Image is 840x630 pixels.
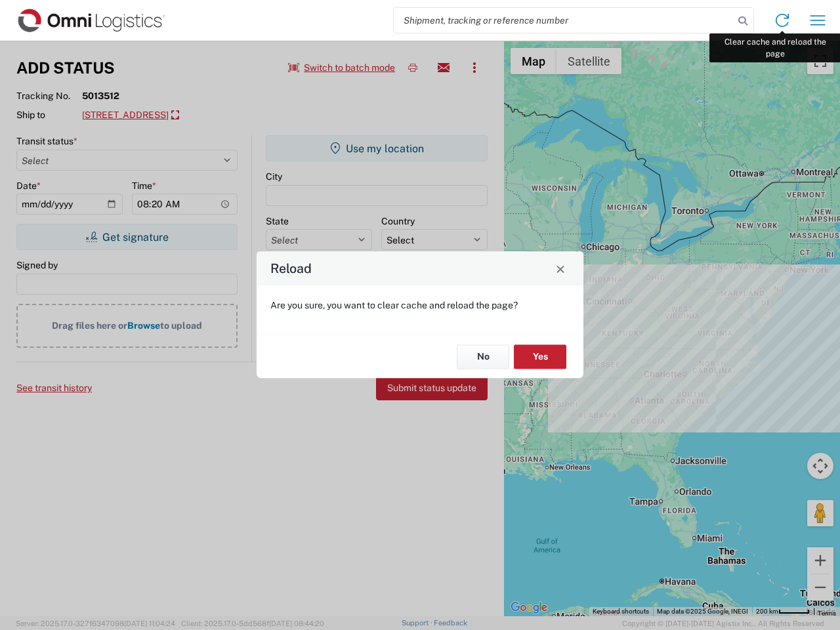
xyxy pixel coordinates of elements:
[270,259,312,278] h4: Reload
[551,259,570,278] button: Close
[394,8,734,33] input: Shipment, tracking or reference number
[270,299,570,311] p: Are you sure, you want to clear cache and reload the page?
[457,345,509,369] button: No
[514,345,566,369] button: Yes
